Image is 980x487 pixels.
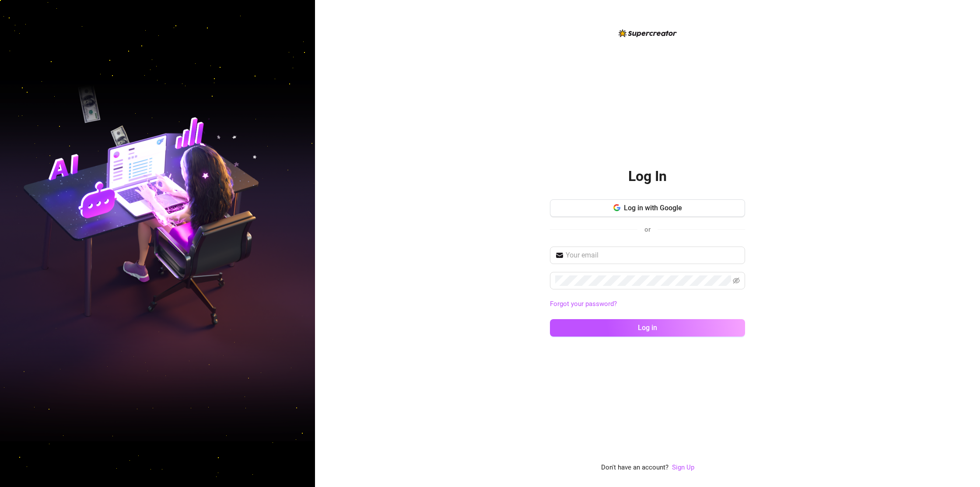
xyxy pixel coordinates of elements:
[619,29,677,37] img: logo-BBDzfeDw.svg
[601,463,668,473] span: Don't have an account?
[624,204,682,212] span: Log in with Google
[566,250,740,261] input: Your email
[550,319,745,337] button: Log in
[550,300,617,308] a: Forgot your password?
[733,277,740,284] span: eye-invisible
[672,463,694,473] a: Sign Up
[638,324,657,332] span: Log in
[672,463,694,471] a: Sign Up
[550,299,745,310] a: Forgot your password?
[644,226,651,233] span: or
[550,199,745,217] button: Log in with Google
[628,167,667,185] h2: Log In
